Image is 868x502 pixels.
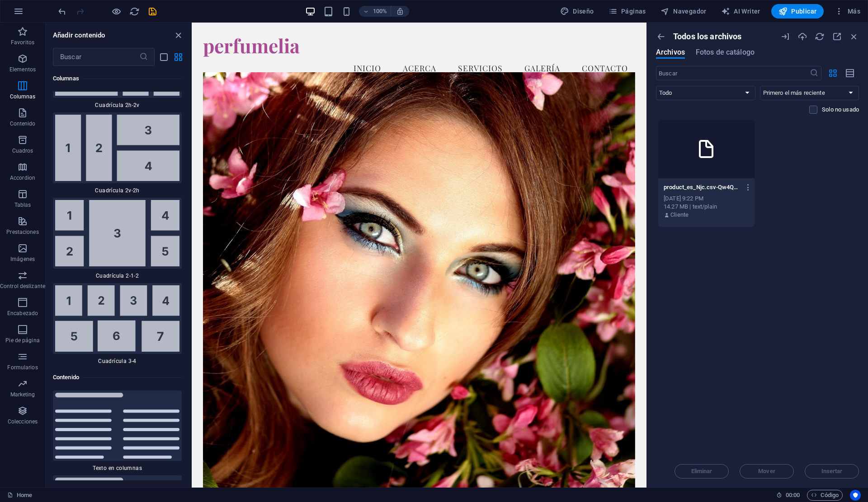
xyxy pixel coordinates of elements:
p: Columnas [10,93,36,100]
p: product_es_Njc.csv-Qw4QXdZgfSZxgKkJW9tP5w.txt [664,183,741,191]
button: 100% [359,6,391,17]
p: Formularios [7,364,38,371]
span: Cuadrícula 2h-2v [53,102,182,109]
p: Contenido [10,120,36,127]
img: Grid2-1-2.svg [55,200,179,266]
p: Imágenes [10,256,35,263]
span: Diseño [560,7,594,16]
i: Guardar (Ctrl+S) [147,6,158,17]
div: [DATE] 9:22 PM [664,195,749,203]
button: AI Writer [717,4,764,19]
p: Solo muestra los archivos que no están usándose en el sitio web. Los archivos añadidos durante es... [822,106,859,114]
p: Pie de página [5,337,39,344]
i: Mostrar todas las carpetas [656,32,666,42]
span: Cuadrícula 2v-2h [53,187,182,194]
a: Haz clic para cancelar la selección y doble clic para abrir páginas [7,490,32,501]
div: Cuadrícula 2v-2h [53,112,182,194]
i: Cerrar [849,32,859,42]
button: Publicar [771,4,824,19]
i: Deshacer: Añadir elemento (Ctrl+Z) [57,6,67,17]
p: Prestaciones [6,228,38,236]
button: close panel [173,30,184,41]
i: Cargar [797,32,807,42]
p: Elementos [9,66,36,73]
img: Grid3-4.svg [55,285,179,352]
p: Favoritos [11,39,34,46]
button: list-view [158,51,169,62]
div: Texto en columnas [53,390,182,472]
h6: Añadir contenido [53,30,105,41]
button: undo [57,6,67,17]
span: : [792,492,793,498]
button: Haz clic para salir del modo de previsualización y seguir editando [111,6,122,17]
p: Accordion [10,174,35,181]
p: Cuadros [12,147,33,154]
button: Diseño [557,4,598,19]
button: Páginas [605,4,650,19]
div: Cuadrícula 2-1-2 [53,198,182,279]
p: Cliente [670,211,689,219]
button: Más [831,4,864,19]
span: AI Writer [721,7,760,16]
p: Colecciones [8,418,38,425]
button: save [147,6,158,17]
span: Publicar [778,7,817,16]
span: Páginas [609,7,646,16]
span: Navegador [660,7,707,16]
i: Volver a cargar [815,32,825,42]
p: Todos los archivos [673,32,742,42]
input: Buscar [53,48,139,66]
input: Buscar [656,66,810,80]
span: Texto en columnas [53,465,182,472]
div: Cuadrícula 3-4 [53,283,182,365]
div: 14.27 MB | text/plain [664,203,749,211]
button: grid-view [173,51,184,62]
p: Marketing [10,391,35,398]
p: Encabezado [7,310,38,317]
img: text-in-columns.svg [55,393,179,459]
button: Usercentrics [850,490,861,501]
span: Código [811,490,839,501]
span: Archivos [656,47,685,58]
button: Código [807,490,843,501]
i: Maximizar [832,32,842,42]
h6: Tiempo de la sesión [776,490,800,501]
span: Cuadrícula 3-4 [53,358,182,365]
button: Navegador [657,4,710,19]
p: Tablas [14,201,31,209]
i: Al redimensionar, ajustar el nivel de zoom automáticamente para ajustarse al dispositivo elegido. [396,7,404,15]
span: Más [835,7,860,16]
i: Importación de URL [780,32,790,42]
span: Cuadrícula 2-1-2 [53,272,182,279]
div: Diseño (Ctrl+Alt+Y) [557,4,598,19]
span: Fotos de catálogo [696,47,755,58]
h6: Columnas [53,73,182,84]
i: Volver a cargar página [129,6,140,17]
h6: Contenido [53,372,182,383]
img: Grid2v-2h.svg [55,115,179,181]
h6: 100% [373,6,387,17]
span: 00 00 [786,490,800,501]
button: reload [129,6,140,17]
